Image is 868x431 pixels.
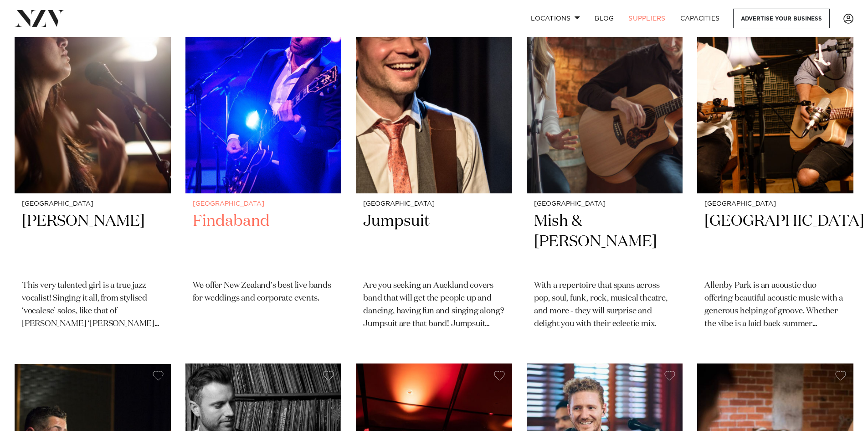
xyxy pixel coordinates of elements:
[587,9,621,28] a: BLOG
[363,201,505,208] small: [GEOGRAPHIC_DATA]
[673,9,727,28] a: Capacities
[534,211,676,273] h2: Mish & [PERSON_NAME]
[524,9,587,28] a: Locations
[704,201,846,208] small: [GEOGRAPHIC_DATA]
[193,211,334,273] h2: Findaband
[22,280,164,331] p: This very talented girl is a true jazz vocalist! Singing it all, from stylised ‘vocalese’ solos, ...
[15,10,64,26] img: nzv-logo.png
[621,9,673,28] a: SUPPLIERS
[193,201,334,208] small: [GEOGRAPHIC_DATA]
[534,280,676,331] p: With a repertoire that spans across pop, soul, funk, rock, musical theatre, and more - they will ...
[733,9,830,28] a: Advertise your business
[704,211,846,273] h2: [GEOGRAPHIC_DATA]
[363,280,505,331] p: Are you seeking an Auckland covers band that will get the people up and dancing, having fun and s...
[22,201,164,208] small: [GEOGRAPHIC_DATA]
[534,201,676,208] small: [GEOGRAPHIC_DATA]
[193,280,334,305] p: We offer New Zealand's best live bands for weddings and corporate events.
[363,211,505,273] h2: Jumpsuit
[22,211,164,273] h2: [PERSON_NAME]
[704,280,846,331] p: Allenby Park is an acoustic duo offering beautiful acoustic music with a generous helping of groo...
